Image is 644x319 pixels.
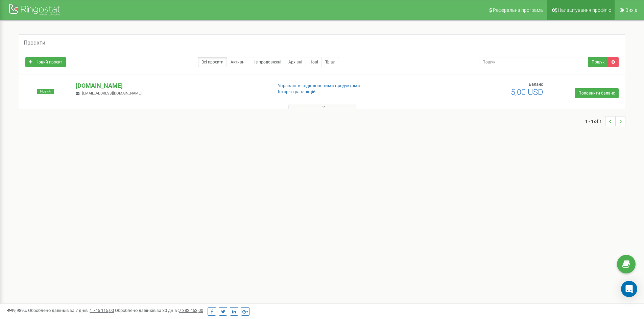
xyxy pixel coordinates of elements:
[7,308,27,313] span: 99,989%
[278,83,360,88] a: Управління підключеними продуктами
[25,57,66,67] a: Новий проєкт
[198,57,227,67] a: Всі проєкти
[179,308,203,313] u: 7 382 453,00
[558,7,611,13] span: Налаштування профілю
[278,89,316,94] a: Історія транзакцій
[478,57,588,67] input: Пошук
[115,308,203,313] span: Оброблено дзвінків за 30 днів :
[529,82,543,87] span: Баланс
[227,57,249,67] a: Активні
[306,57,322,67] a: Нові
[625,7,637,13] span: Вихід
[37,89,54,94] span: Новий
[585,116,605,126] span: 1 - 1 of 1
[90,308,114,313] u: 1 745 115,00
[588,57,608,67] button: Пошук
[249,57,285,67] a: Не продовжені
[76,81,267,90] p: [DOMAIN_NAME]
[575,88,619,98] a: Поповнити баланс
[28,308,114,313] span: Оброблено дзвінків за 7 днів :
[585,109,625,133] nav: ...
[321,57,339,67] a: Тріал
[621,281,637,297] div: Open Intercom Messenger
[511,87,543,97] span: 5,00 USD
[285,57,306,67] a: Архівні
[24,40,45,46] h5: Проєкти
[82,91,142,96] span: [EMAIL_ADDRESS][DOMAIN_NAME]
[493,7,543,13] span: Реферальна програма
